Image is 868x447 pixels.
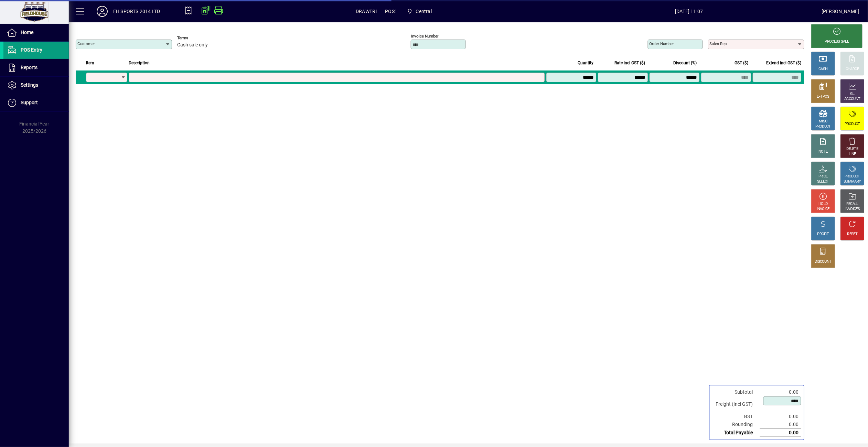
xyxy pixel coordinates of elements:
[844,179,861,184] div: SUMMARY
[735,59,749,67] span: GST ($)
[767,59,802,67] span: Extend incl GST ($)
[712,396,760,413] td: Freight (Incl GST)
[847,146,858,152] div: DELETE
[819,149,828,154] div: NOTE
[177,36,218,40] span: Terms
[819,67,828,72] div: CASH
[3,59,69,76] a: Reports
[21,65,37,70] span: Reports
[712,421,760,429] td: Rounding
[712,429,760,437] td: Total Payable
[356,6,378,17] span: DRAWER1
[710,41,727,46] mat-label: Sales rep
[817,232,829,237] div: PROFIT
[21,100,38,105] span: Support
[846,67,859,72] div: CHARGE
[819,201,828,207] div: HOLD
[819,119,827,124] div: MISC
[674,59,697,67] span: Discount (%)
[845,174,860,179] div: PRODUCT
[845,207,860,212] div: INVOICES
[21,82,38,88] span: Settings
[21,30,33,35] span: Home
[578,59,594,67] span: Quantity
[416,6,432,17] span: Central
[849,152,856,157] div: LINE
[3,94,69,111] a: Support
[385,6,398,17] span: POS1
[815,259,832,264] div: DISCOUNT
[819,174,828,179] div: PRICE
[712,413,760,421] td: GST
[850,91,855,97] div: GL
[845,97,860,102] div: ACCOUNT
[557,6,822,17] span: [DATE] 11:07
[760,421,801,429] td: 0.00
[86,59,94,67] span: Item
[77,41,95,46] mat-label: Customer
[760,413,801,421] td: 0.00
[847,201,859,207] div: RECALL
[712,388,760,396] td: Subtotal
[404,5,435,18] span: Central
[817,207,829,212] div: INVOICE
[817,94,830,99] div: EFTPOS
[845,122,860,127] div: PRODUCT
[177,42,208,48] span: Cash sale only
[411,34,439,39] mat-label: Invoice number
[760,388,801,396] td: 0.00
[3,24,69,41] a: Home
[822,6,859,17] div: [PERSON_NAME]
[825,39,849,44] div: PROCESS SALE
[815,124,831,129] div: PRODUCT
[817,179,829,184] div: SELECT
[113,6,160,17] div: FH SPORTS 2014 LTD
[3,77,69,94] a: Settings
[129,59,150,67] span: Description
[91,5,113,18] button: Profile
[650,41,674,46] mat-label: Order number
[847,232,858,237] div: RESET
[615,59,645,67] span: Rate incl GST ($)
[21,47,42,53] span: POS Entry
[760,429,801,437] td: 0.00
